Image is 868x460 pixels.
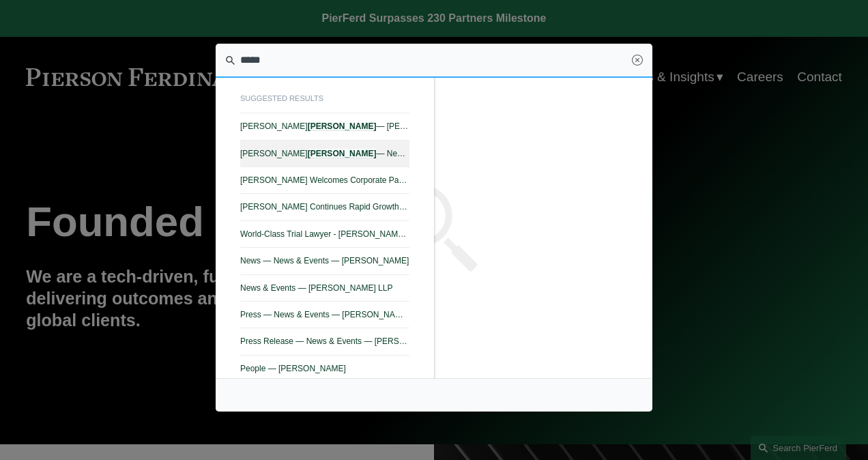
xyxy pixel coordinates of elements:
span: [PERSON_NAME] — News & Events — [PERSON_NAME] [240,149,409,158]
span: World-Class Trial Lawyer - [PERSON_NAME] - [PERSON_NAME] in [US_STATE] — [PERSON_NAME] [240,229,409,239]
span: People — [PERSON_NAME] [240,364,409,373]
a: Press Release — News & Events — [PERSON_NAME] [240,328,409,355]
span: Press Release — News & Events — [PERSON_NAME] [240,336,409,346]
a: [PERSON_NAME][PERSON_NAME]— [PERSON_NAME] [240,113,409,140]
span: News & Events — [PERSON_NAME] LLP [240,283,409,293]
a: People — [PERSON_NAME] [240,356,409,382]
span: [PERSON_NAME] Continues Rapid Growth with Four Partner Appointments — [PERSON_NAME] [240,202,409,212]
span: Press — News & Events — [PERSON_NAME] [240,310,409,319]
a: Press — News & Events — [PERSON_NAME] [240,302,409,328]
a: World-Class Trial Lawyer - [PERSON_NAME] - [PERSON_NAME] in [US_STATE] — [PERSON_NAME] [240,221,409,248]
span: News — News & Events — [PERSON_NAME] [240,256,409,265]
input: Search this site [216,44,652,78]
span: suggested results [240,90,409,113]
a: [PERSON_NAME][PERSON_NAME]— News & Events — [PERSON_NAME] [240,141,409,167]
em: [PERSON_NAME] [308,121,377,131]
em: [PERSON_NAME] [308,149,377,158]
a: [PERSON_NAME] Continues Rapid Growth with Four Partner Appointments — [PERSON_NAME] [240,194,409,220]
a: News — News & Events — [PERSON_NAME] [240,248,409,274]
a: News & Events — [PERSON_NAME] LLP [240,275,409,302]
span: [PERSON_NAME] — [PERSON_NAME] [240,121,409,131]
a: [PERSON_NAME] Welcomes Corporate Partner, [PERSON_NAME], in [US_STATE] — [PERSON_NAME] [240,167,409,194]
span: [PERSON_NAME] Welcomes Corporate Partner, [PERSON_NAME] , in [US_STATE] — [PERSON_NAME] [240,175,409,185]
a: Close [632,55,643,66]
